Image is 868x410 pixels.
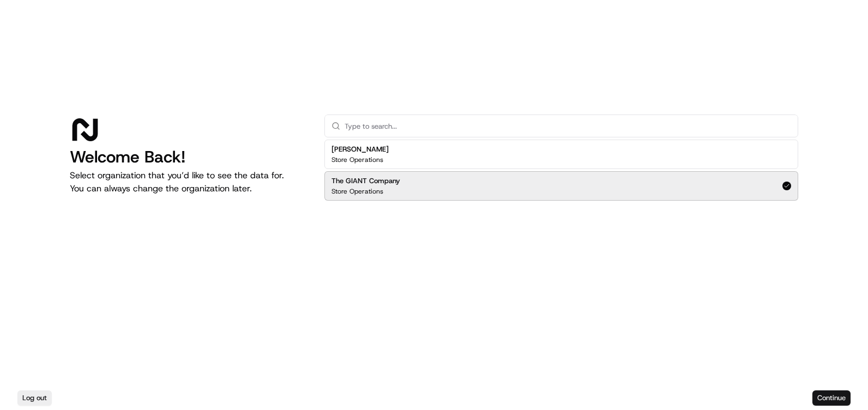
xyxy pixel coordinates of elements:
p: Store Operations [331,155,383,164]
div: Suggestions [324,137,798,203]
p: Select organization that you’d like to see the data for. You can always change the organization l... [70,169,307,195]
button: Continue [812,390,851,406]
button: Log out [17,390,52,406]
h2: [PERSON_NAME] [331,144,389,154]
h1: Welcome Back! [70,147,307,167]
input: Type to search... [345,115,791,137]
h2: The GIANT Company [331,176,400,186]
p: Store Operations [331,187,383,196]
